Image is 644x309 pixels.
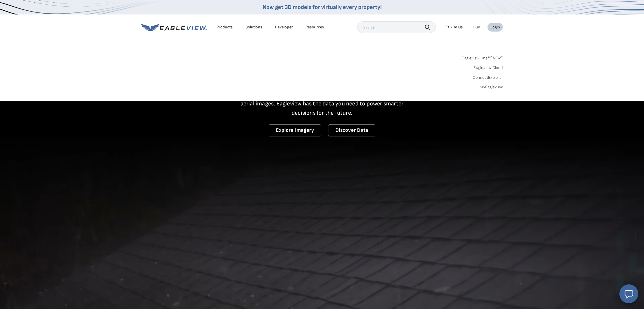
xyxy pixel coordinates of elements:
[491,56,503,61] span: NEW
[263,4,382,11] a: Now get 3D models for virtually every property!
[233,90,411,118] p: A new era starts here. Built on more than 3.5 billion high-resolution aerial images, Eagleview ha...
[473,25,480,30] a: Buy
[474,65,503,70] a: Eagleview Cloud
[245,25,262,30] div: Solutions
[446,25,463,30] div: Talk To Us
[275,25,293,30] a: Developer
[269,125,321,136] a: Explore Imagery
[462,54,503,61] a: Eagleview One™*NEW*
[305,25,324,30] div: Resources
[480,85,503,90] a: MyEagleview
[217,25,233,30] div: Products
[473,75,503,80] a: ConnectExplorer
[328,125,375,136] a: Discover Data
[619,284,638,303] button: Open chat window
[490,25,500,30] div: Login
[357,21,436,33] input: Search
